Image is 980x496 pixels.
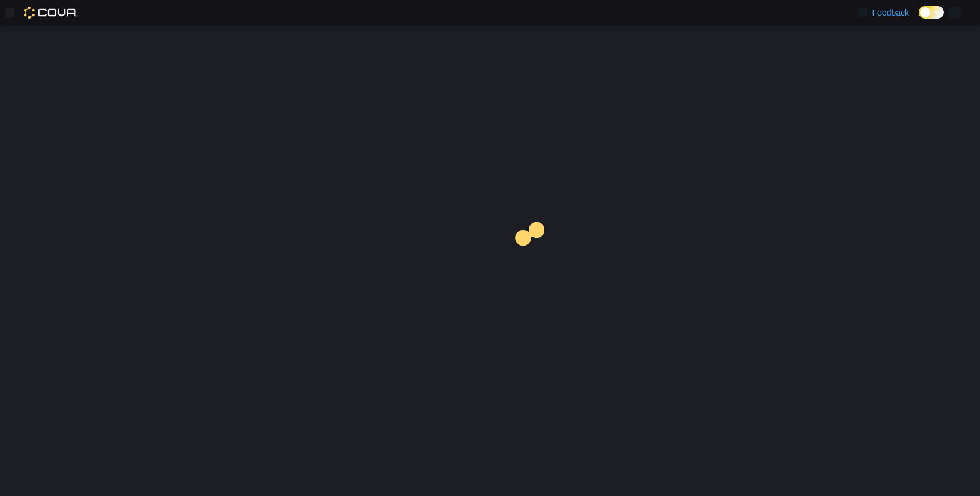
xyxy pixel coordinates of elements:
a: Feedback [853,1,914,25]
img: Cova [24,7,78,19]
input: Dark Mode [919,6,944,19]
img: cova-loader [490,213,580,303]
span: Dark Mode [919,19,919,19]
span: Feedback [872,7,909,19]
